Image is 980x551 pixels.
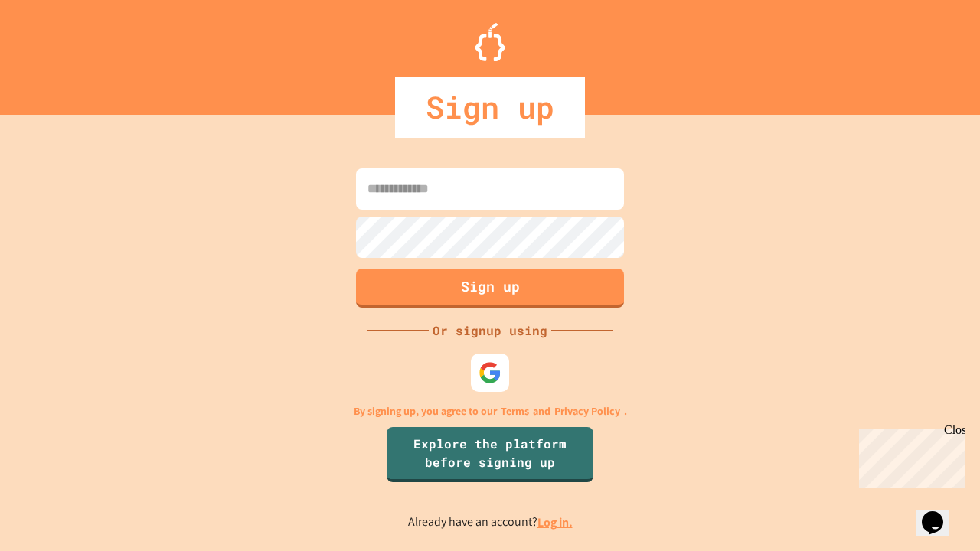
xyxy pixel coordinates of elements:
[537,514,573,530] a: Log in.
[853,423,965,488] iframe: chat widget
[408,513,573,532] p: Already have an account?
[475,23,505,61] img: Logo.svg
[6,6,106,97] div: Chat with us now!Close
[354,403,627,419] p: By signing up, you agree to our and .
[479,361,501,384] img: google-icon.svg
[501,403,529,419] a: Terms
[916,490,965,536] iframe: chat widget
[387,427,593,482] a: Explore the platform before signing up
[395,77,585,138] div: Sign up
[429,321,551,340] div: Or signup using
[554,403,620,419] a: Privacy Policy
[356,269,624,308] button: Sign up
